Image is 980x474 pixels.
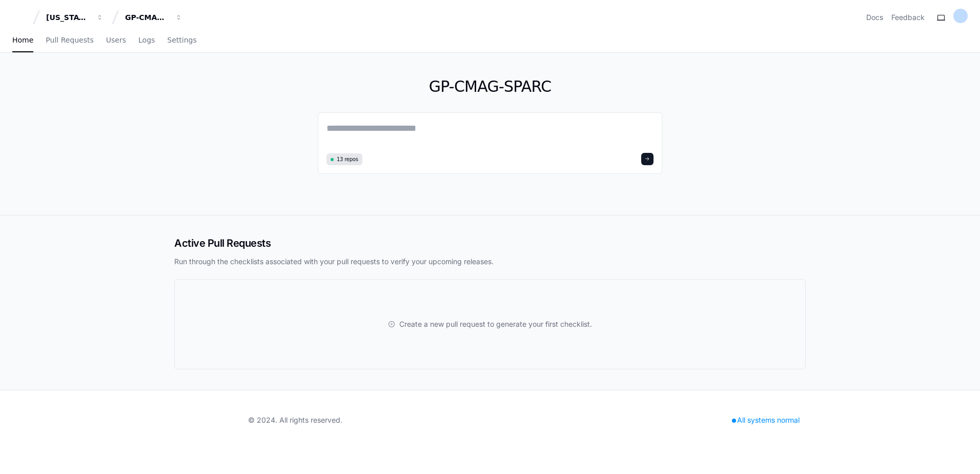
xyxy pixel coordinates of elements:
a: Settings [167,29,196,52]
h2: Active Pull Requests [174,236,806,250]
h1: GP-CMAG-SPARC [318,77,662,96]
span: Home [12,37,33,43]
a: Users [106,29,126,52]
div: [US_STATE] Pacific [46,12,90,23]
div: © 2024. All rights reserved. [248,415,342,425]
span: Users [106,37,126,43]
a: Docs [866,12,883,23]
button: [US_STATE] Pacific [42,8,108,27]
span: Pull Requests [46,37,93,43]
a: Logs [138,29,155,52]
span: Create a new pull request to generate your first checklist. [399,319,592,329]
p: Run through the checklists associated with your pull requests to verify your upcoming releases. [174,256,806,267]
span: Settings [167,37,196,43]
button: Feedback [891,12,925,23]
div: All systems normal [726,413,806,427]
button: GP-CMAG-SPARC [121,8,187,27]
a: Home [12,29,33,52]
a: Pull Requests [46,29,93,52]
span: Logs [138,37,155,43]
div: GP-CMAG-SPARC [125,12,169,23]
span: 13 repos [337,155,358,163]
